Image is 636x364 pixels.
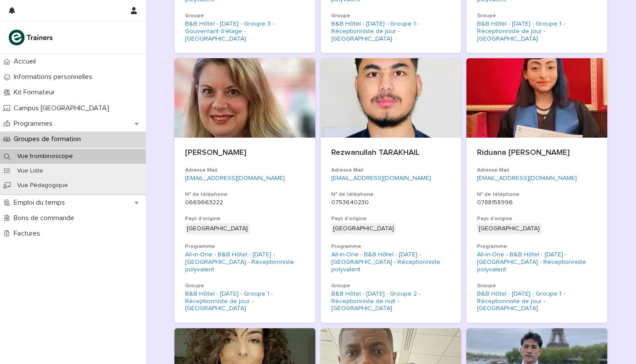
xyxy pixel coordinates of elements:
p: Factures [10,229,47,238]
h3: Programme [477,243,597,250]
a: All-in-One - B&B Hôtel - [DATE] - [GEOGRAPHIC_DATA] - Réceptionniste polyvalent [185,251,305,273]
h3: Adresse Mail [477,167,597,174]
img: K0CqGN7SDeD6s4JG8KQk [7,29,56,46]
p: Programmes [10,120,60,128]
div: [GEOGRAPHIC_DATA] [185,223,250,234]
p: Accueil [10,57,43,66]
p: [PERSON_NAME] [185,148,305,158]
h3: N° de téléphone [185,191,305,198]
p: Riduana [PERSON_NAME] [477,148,597,158]
a: [PERSON_NAME]Adresse Mail[EMAIL_ADDRESS][DOMAIN_NAME]N° de téléphone0669663222Pays d'origine[GEOG... [174,58,315,323]
a: All-in-One - B&B Hôtel - [DATE] - [GEOGRAPHIC_DATA] - Réceptionniste polyvalent [477,251,597,273]
a: [EMAIL_ADDRESS][DOMAIN_NAME] [331,175,431,181]
h3: Adresse Mail [185,167,305,174]
a: All-in-One - B&B Hôtel - [DATE] - [GEOGRAPHIC_DATA] - Réceptionniste polyvalent [331,251,451,273]
p: Rezwanullah TARAKHAIL [331,148,451,158]
p: Groupes de formation [10,135,88,143]
a: [EMAIL_ADDRESS][DOMAIN_NAME] [185,175,285,181]
p: 0788158996 [477,199,597,206]
p: Informations personnelles [10,73,99,81]
a: B&B Hôtel - [DATE] - Groupe 1 - Réceptionniste de jour - [GEOGRAPHIC_DATA] [185,290,305,312]
h3: Programme [185,243,305,250]
div: [GEOGRAPHIC_DATA] [331,223,396,234]
p: Campus [GEOGRAPHIC_DATA] [10,104,116,113]
p: Emploi du temps [10,199,72,207]
h3: Groupe [331,12,451,19]
h3: Pays d'origine [477,215,597,222]
p: 0669663222 [185,199,305,206]
p: Kit Formateur [10,88,62,97]
p: Bons de commande [10,214,81,222]
h3: Groupe [185,282,305,289]
a: B&B Hôtel - [DATE] - Groupe 1 - Réceptionniste de jour - [GEOGRAPHIC_DATA] [477,20,597,42]
h3: Adresse Mail [331,167,451,174]
a: Riduana [PERSON_NAME]Adresse Mail[EMAIL_ADDRESS][DOMAIN_NAME]N° de téléphone0788158996Pays d'orig... [466,58,607,323]
p: Vue trombinoscope [10,153,80,160]
p: Vue Pédagogique [10,182,75,189]
h3: Pays d'origine [331,215,451,222]
h3: Pays d'origine [185,215,305,222]
h3: Groupe [477,282,597,289]
h3: Programme [331,243,451,250]
p: 0753640230 [331,199,451,206]
a: B&B Hôtel - [DATE] - Groupe 1 - Réceptionniste de jour - [GEOGRAPHIC_DATA] [331,20,451,42]
p: Vue Liste [10,167,50,175]
h3: N° de téléphone [477,191,597,198]
a: Rezwanullah TARAKHAILAdresse Mail[EMAIL_ADDRESS][DOMAIN_NAME]N° de téléphone0753640230Pays d'orig... [321,58,462,323]
h3: Groupe [185,12,305,19]
h3: N° de téléphone [331,191,451,198]
a: B&B Hôtel - [DATE] - Groupe 1 - Réceptionniste de jour - [GEOGRAPHIC_DATA] [477,290,597,312]
a: B&B Hôtel - [DATE] - Groupe 2 - Réceptionniste de nuit - [GEOGRAPHIC_DATA] [331,290,451,312]
h3: Groupe [477,12,597,19]
a: B&B Hôtel - [DATE] - Groupe 3 - Gouvernant d'étage - [GEOGRAPHIC_DATA] [185,20,305,42]
div: [GEOGRAPHIC_DATA] [477,223,541,234]
a: [EMAIL_ADDRESS][DOMAIN_NAME] [477,175,577,181]
h3: Groupe [331,282,451,289]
